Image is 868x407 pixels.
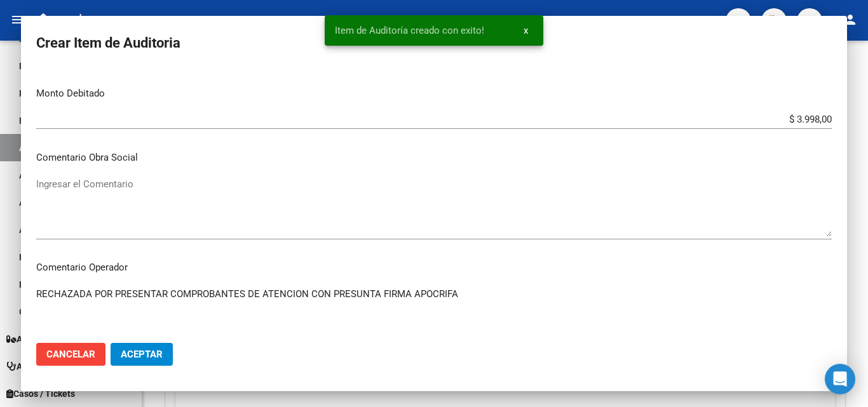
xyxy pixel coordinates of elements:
p: Comentario Obra Social [36,150,832,165]
h2: Crear Item de Auditoria [36,31,832,55]
span: Cancelar [46,349,95,360]
mat-icon: menu [10,12,25,27]
p: Monto Debitado [36,86,832,101]
span: ospl [56,6,82,34]
span: Autorizaciones [6,359,78,373]
span: Item de Auditoría creado con exito! [335,24,484,37]
p: Comentario Operador [36,260,832,275]
div: Open Intercom Messenger [825,364,855,394]
button: Aceptar [111,343,173,366]
span: Aceptar [121,349,163,360]
span: Casos / Tickets [6,387,75,401]
span: x [524,25,528,36]
mat-icon: person [843,12,858,27]
button: Cancelar [36,343,105,366]
span: ANMAT - Trazabilidad [6,332,106,346]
